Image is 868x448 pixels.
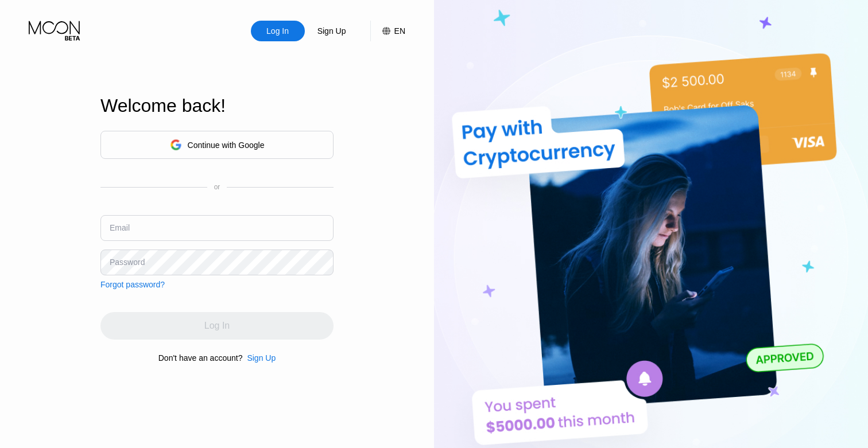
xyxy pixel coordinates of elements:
div: Sign Up [247,353,276,363]
div: Email [110,223,130,232]
div: Sign Up [242,353,276,363]
div: Log In [251,21,305,41]
div: Welcome back! [100,95,334,116]
div: Sign Up [305,21,359,41]
div: Log In [265,25,290,37]
div: EN [370,21,405,41]
div: Forgot password? [100,280,165,289]
div: or [214,183,220,191]
div: Sign Up [316,25,347,37]
div: Password [110,258,145,267]
div: Continue with Google [100,131,334,159]
div: EN [394,26,405,36]
div: Continue with Google [188,141,265,150]
div: Don't have an account? [158,353,243,363]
